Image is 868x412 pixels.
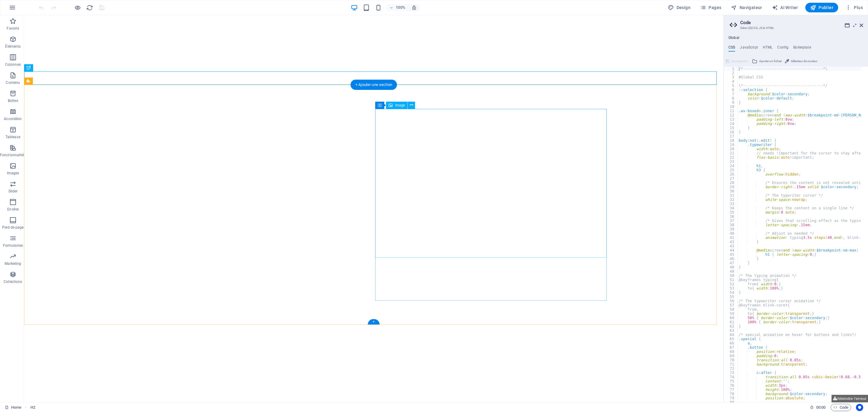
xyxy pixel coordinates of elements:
[724,261,738,265] div: 47
[724,231,738,236] div: 40
[724,341,738,345] div: 66
[740,25,851,31] h3: Gérer (S)CSS, JS & HTML
[724,193,738,198] div: 31
[387,4,408,11] button: 100%
[784,58,818,65] button: Sélecteur de couleur
[724,71,738,75] div: 2
[3,243,23,248] p: Formulaires
[724,223,738,227] div: 38
[351,80,397,90] div: + Ajouter une section
[724,392,738,396] div: 78
[30,404,35,411] span: Cliquez pour sélectionner. Double-cliquez pour modifier.
[793,45,811,52] h4: Boilerplate
[843,3,865,12] button: Plus
[724,345,738,350] div: 67
[5,404,21,411] a: Cliquez pour annuler la sélection. Double-cliquez pour ouvrir Pages.
[724,151,738,155] div: 21
[724,109,738,113] div: 11
[724,198,738,202] div: 32
[724,312,738,316] div: 59
[810,5,833,11] span: Publier
[724,130,738,134] div: 16
[724,303,738,307] div: 57
[724,316,738,320] div: 60
[724,168,738,172] div: 25
[759,58,782,65] span: Ajouter un fichier
[724,155,738,160] div: 22
[845,5,863,11] span: Plus
[731,5,762,11] span: Navigateur
[724,388,738,392] div: 77
[724,333,738,337] div: 64
[724,278,738,282] div: 51
[820,405,821,410] span: :
[724,307,738,312] div: 58
[724,290,738,295] div: 54
[724,379,738,383] div: 75
[724,252,738,257] div: 45
[724,299,738,303] div: 56
[724,84,738,88] div: 5
[724,210,738,214] div: 35
[724,100,738,105] div: 9
[724,79,738,84] div: 4
[724,160,738,164] div: 23
[728,3,764,12] button: Navigateur
[368,319,379,325] div: +
[724,176,738,181] div: 27
[86,4,93,11] i: Actualiser la page
[724,219,738,223] div: 37
[724,206,738,210] div: 34
[769,3,800,12] button: AI Writer
[724,383,738,388] div: 76
[724,396,738,400] div: 79
[724,122,738,126] div: 14
[724,282,738,286] div: 52
[724,274,738,278] div: 50
[724,214,738,219] div: 36
[668,5,690,11] span: Design
[833,404,848,411] span: Code
[724,248,738,252] div: 44
[724,269,738,274] div: 49
[6,80,20,85] p: Contenu
[7,171,19,176] p: Images
[665,3,693,12] button: Design
[724,371,738,375] div: 73
[700,5,721,11] span: Pages
[724,362,738,366] div: 71
[86,4,93,11] button: reload
[805,3,838,12] button: Publier
[724,143,738,147] div: 19
[724,375,738,379] div: 74
[777,45,788,52] h4: Config
[4,279,22,284] p: Collections
[396,4,405,11] h6: 100%
[724,366,738,371] div: 72
[724,244,738,248] div: 43
[411,5,417,10] i: Lors du redimensionnement, ajuster automatiquement le niveau de zoom en fonction de l'appareil sé...
[740,20,863,25] h2: Code
[724,320,738,324] div: 61
[74,4,81,11] button: Cliquez ici pour quitter le mode Aperçu et poursuivre l'édition.
[698,3,724,12] button: Pages
[8,98,18,103] p: Boîtes
[724,117,738,122] div: 13
[724,181,738,185] div: 28
[724,286,738,290] div: 53
[724,105,738,109] div: 10
[724,400,738,404] div: 80
[816,404,826,411] span: 00 00
[724,189,738,193] div: 30
[724,126,738,130] div: 15
[724,358,738,362] div: 70
[724,295,738,299] div: 55
[728,45,735,52] h4: CSS
[724,113,738,117] div: 12
[724,185,738,189] div: 29
[5,135,20,139] p: Tableaux
[724,350,738,354] div: 68
[724,240,738,244] div: 42
[832,395,868,402] button: Atteindre l'erreur
[724,265,738,269] div: 48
